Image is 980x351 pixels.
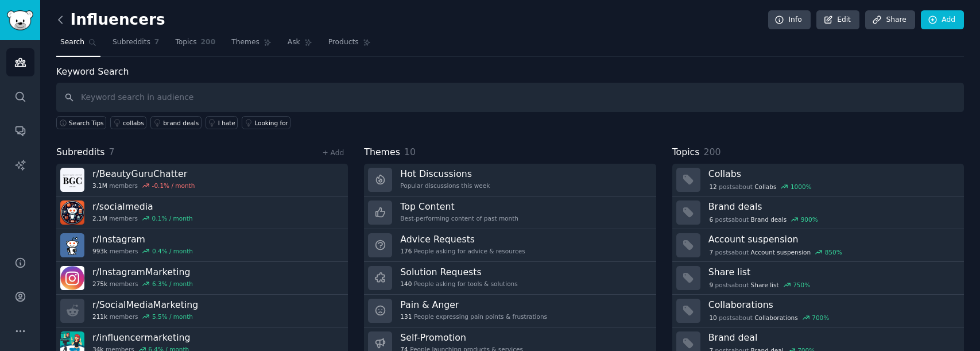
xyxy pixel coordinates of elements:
span: 3.1M [92,182,107,190]
span: 6 [709,215,713,223]
div: post s about [708,280,811,290]
a: Looking for [242,116,290,129]
span: 993k [92,247,107,255]
a: r/Instagram993kmembers0.4% / month [56,229,348,262]
a: Info [768,10,811,30]
span: Themes [364,145,400,160]
h3: Solution Requests [400,266,517,278]
h3: Account suspension [708,233,956,245]
span: Account suspension [751,248,811,256]
div: 5.5 % / month [152,313,193,321]
a: + Add [322,149,344,157]
span: 200 [201,37,216,48]
div: People asking for advice & resources [400,247,525,255]
img: GummySearch logo [7,10,33,30]
h3: Hot Discussions [400,168,490,180]
div: brand deals [163,119,199,127]
span: 12 [709,183,716,191]
a: Products [324,33,375,57]
h3: Top Content [400,200,518,213]
div: members [92,214,193,222]
div: I hate [218,119,235,127]
h3: r/ Instagram [92,233,193,245]
div: 700 % [812,314,829,322]
div: 1000 % [791,183,812,191]
div: 6.3 % / month [152,280,193,288]
div: Popular discussions this week [400,182,490,190]
span: Share list [751,281,779,289]
img: Instagram [60,233,84,257]
h3: Brand deal [708,331,956,344]
span: 9 [709,281,713,289]
span: Ask [288,37,300,48]
span: 200 [703,146,721,157]
span: Subreddits [113,37,150,48]
a: Ask [284,33,316,57]
div: -0.1 % / month [152,182,195,190]
div: 0.4 % / month [152,247,193,255]
span: Collaborations [754,314,797,322]
span: Search [60,37,84,48]
div: 900 % [801,215,818,223]
a: Themes [227,33,276,57]
span: 176 [400,247,412,255]
span: 131 [400,313,412,321]
a: r/BeautyGuruChatter3.1Mmembers-0.1% / month [56,164,348,196]
div: members [92,313,198,321]
span: Products [328,37,359,48]
a: collabs [110,116,146,129]
div: collabs [123,119,144,127]
h3: Brand deals [708,200,956,213]
span: 2.1M [92,214,107,222]
h3: r/ SocialMediaMarketing [92,299,198,311]
div: People expressing pain points & frustrations [400,313,547,321]
span: 10 [404,146,416,157]
div: post s about [708,214,819,225]
a: Hot DiscussionsPopular discussions this week [364,164,656,196]
span: 7 [154,37,160,48]
div: People asking for tools & solutions [400,280,517,288]
div: Best-performing content of past month [400,214,518,222]
img: socialmedia [60,200,84,225]
span: Collabs [754,183,776,191]
a: Edit [816,10,859,30]
div: post s about [708,313,830,323]
a: Collaborations10postsaboutCollaborations700% [672,295,964,327]
h3: Collabs [708,168,956,180]
span: Themes [231,37,259,48]
div: members [92,182,195,190]
span: Topics [175,37,196,48]
div: Looking for [254,119,288,127]
span: Subreddits [56,145,105,160]
a: Share list9postsaboutShare list750% [672,262,964,295]
a: Account suspension7postsaboutAccount suspension850% [672,229,964,262]
a: r/SocialMediaMarketing211kmembers5.5% / month [56,295,348,327]
span: 7 [109,146,115,157]
a: Topics200 [171,33,219,57]
a: I hate [206,116,238,129]
a: Solution Requests140People asking for tools & solutions [364,262,656,295]
a: Advice Requests176People asking for advice & resources [364,229,656,262]
a: Add [921,10,964,30]
h3: r/ BeautyGuruChatter [92,168,195,180]
h3: Self-Promotion [400,331,523,344]
a: Pain & Anger131People expressing pain points & frustrations [364,295,656,327]
h3: Pain & Anger [400,299,547,311]
div: 850 % [825,248,842,256]
a: Top ContentBest-performing content of past month [364,196,656,229]
a: r/InstagramMarketing275kmembers6.3% / month [56,262,348,295]
span: 211k [92,313,107,321]
h3: r/ socialmedia [92,200,193,213]
span: 275k [92,280,107,288]
img: BeautyGuruChatter [60,168,84,192]
label: Keyword Search [56,66,129,77]
button: Search Tips [56,116,106,129]
a: r/socialmedia2.1Mmembers0.1% / month [56,196,348,229]
div: post s about [708,182,813,192]
input: Keyword search in audience [56,83,964,112]
span: 140 [400,280,412,288]
a: Collabs12postsaboutCollabs1000% [672,164,964,196]
span: Topics [672,145,700,160]
span: 10 [709,314,716,322]
div: 750 % [793,281,810,289]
